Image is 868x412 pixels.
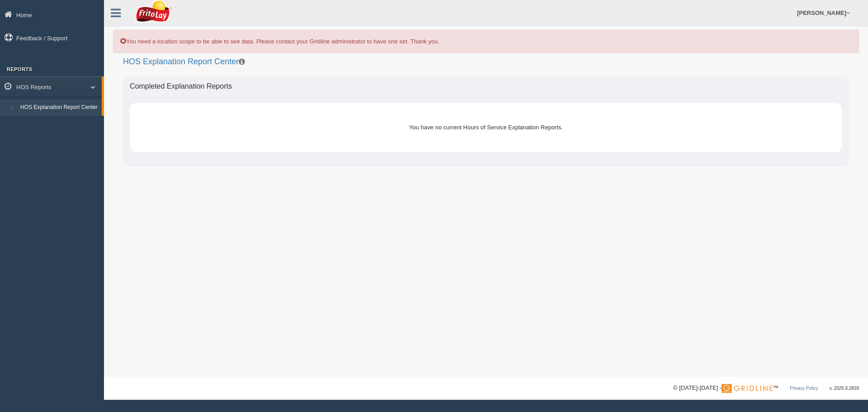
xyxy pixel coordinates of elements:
[790,386,818,391] a: Privacy Policy
[722,384,773,393] img: Gridline
[150,116,822,138] div: You have no current Hours of Service Explanation Reports.
[123,57,849,66] h2: HOS Explanation Report Center
[113,30,859,53] div: You need a location scope to be able to see data. Please contact your Gridline administrator to h...
[673,384,859,393] div: © [DATE]-[DATE] - ™
[123,76,849,96] div: Completed Explanation Reports
[830,386,859,391] span: v. 2025.6.2839
[16,99,102,116] a: HOS Explanation Report Center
